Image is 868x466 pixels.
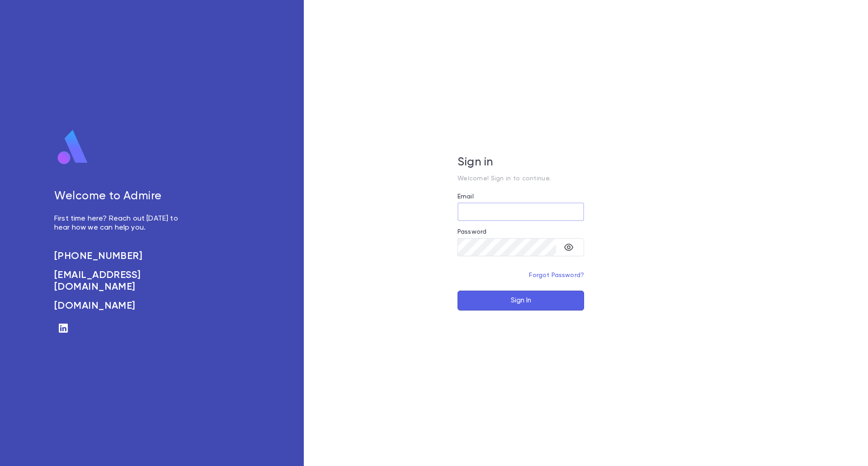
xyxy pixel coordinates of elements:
[458,228,486,235] label: Password
[54,214,188,232] p: First time here? Reach out [DATE] to hear how we can help you.
[54,300,188,312] a: [DOMAIN_NAME]
[54,190,188,203] h5: Welcome to Admire
[458,291,584,311] button: Sign In
[54,250,188,262] a: [PHONE_NUMBER]
[458,156,584,169] h5: Sign in
[458,175,584,182] p: Welcome! Sign in to continue.
[458,193,474,200] label: Email
[560,238,578,256] button: toggle password visibility
[54,129,91,165] img: logo
[529,272,584,278] a: Forgot Password?
[54,269,188,293] a: [EMAIL_ADDRESS][DOMAIN_NAME]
